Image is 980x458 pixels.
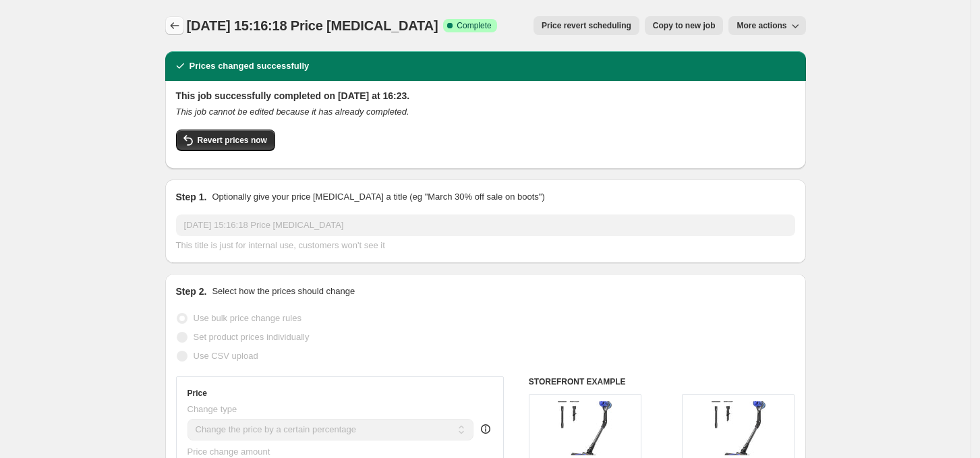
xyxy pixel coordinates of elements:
[176,190,207,204] h2: Step 1.
[194,313,301,323] span: Use bulk price change rules
[187,18,438,33] span: [DATE] 15:16:18 Price [MEDICAL_DATA]
[176,130,275,151] button: Revert prices now
[712,401,766,455] img: 61ZHrngunEL._AC_SL1500_80x.jpg
[176,89,795,103] h2: This job successfully completed on [DATE] at 16:23.
[176,240,385,250] span: This title is just for internal use, customers won't see it
[645,16,724,35] button: Copy to new job
[212,285,355,298] p: Select how the prices should change
[529,376,795,387] h6: STOREFRONT EXAMPLE
[190,59,310,73] h2: Prices changed successfully
[176,214,795,236] input: 30% off holiday sale
[479,422,492,436] div: help
[188,447,270,457] span: Price change amount
[176,285,207,298] h2: Step 2.
[457,20,491,31] span: Complete
[737,20,786,31] span: More actions
[558,401,612,455] img: 61ZHrngunEL._AC_SL1500_80x.jpg
[653,20,716,31] span: Copy to new job
[212,190,544,204] p: Optionally give your price [MEDICAL_DATA] a title (eg "March 30% off sale on boots")
[728,16,805,35] button: More actions
[194,351,258,361] span: Use CSV upload
[188,388,207,399] h3: Price
[176,107,409,117] i: This job cannot be edited because it has already completed.
[542,20,631,31] span: Price revert scheduling
[198,135,267,146] span: Revert prices now
[188,404,237,414] span: Change type
[534,16,639,35] button: Price revert scheduling
[165,16,184,35] button: Price change jobs
[194,332,310,342] span: Set product prices individually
